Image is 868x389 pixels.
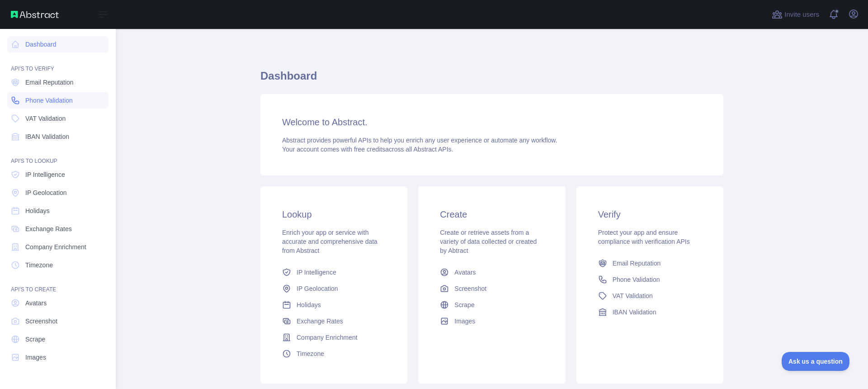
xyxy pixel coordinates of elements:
[7,331,108,347] a: Scrape
[7,275,108,293] div: API'S TO CREATE
[613,275,660,284] span: Phone Validation
[25,353,46,362] span: Images
[7,128,108,145] a: IBAN Validation
[436,280,547,297] a: Screenshot
[436,313,547,329] a: Images
[25,335,45,344] span: Scrape
[782,352,850,371] iframe: Toggle Customer Support
[25,224,72,233] span: Exchange Rates
[282,146,453,153] span: Your account comes with across all Abstract APIs.
[454,268,476,277] span: Avatars
[7,203,108,219] a: Holidays
[25,261,53,270] span: Timezone
[11,11,59,18] img: Abstract API
[7,92,108,109] a: Phone Validation
[784,9,819,20] span: Invite users
[7,54,108,72] div: API'S TO VERIFY
[7,166,108,183] a: IP Intelligence
[278,346,389,362] a: Timezone
[7,221,108,237] a: Exchange Rates
[282,208,386,221] h3: Lookup
[7,239,108,255] a: Company Enrichment
[25,78,74,87] span: Email Reputation
[260,69,723,90] h1: Dashboard
[440,229,537,254] span: Create or retrieve assets from a variety of data collected or created by Abtract
[436,297,547,313] a: Scrape
[7,147,108,165] div: API'S TO LOOKUP
[282,229,377,254] span: Enrich your app or service with accurate and comprehensive data from Abstract
[282,137,557,144] span: Abstract provides powerful APIs to help you enrich any user experience or automate any workflow.
[25,317,57,326] span: Screenshot
[7,257,108,273] a: Timezone
[354,146,385,153] span: free credits
[613,308,656,317] span: IBAN Validation
[282,116,702,128] h3: Welcome to Abstract.
[25,206,50,215] span: Holidays
[613,259,661,268] span: Email Reputation
[7,74,108,90] a: Email Reputation
[25,132,69,141] span: IBAN Validation
[278,313,389,329] a: Exchange Rates
[25,170,65,179] span: IP Intelligence
[297,349,324,358] span: Timezone
[7,36,108,52] a: Dashboard
[613,291,653,300] span: VAT Validation
[594,288,705,304] a: VAT Validation
[25,188,67,197] span: IP Geolocation
[297,284,338,293] span: IP Geolocation
[278,329,389,346] a: Company Enrichment
[598,229,690,245] span: Protect your app and ensure compliance with verification APIs
[594,255,705,271] a: Email Reputation
[436,264,547,280] a: Avatars
[7,295,108,311] a: Avatars
[594,304,705,320] a: IBAN Validation
[297,333,358,342] span: Company Enrichment
[297,300,321,309] span: Holidays
[25,96,73,105] span: Phone Validation
[25,242,86,251] span: Company Enrichment
[440,208,543,221] h3: Create
[454,300,474,309] span: Scrape
[25,299,47,308] span: Avatars
[454,284,486,293] span: Screenshot
[7,349,108,365] a: Images
[278,297,389,313] a: Holidays
[25,114,66,123] span: VAT Validation
[7,185,108,201] a: IP Geolocation
[594,271,705,288] a: Phone Validation
[598,208,702,221] h3: Verify
[297,268,336,277] span: IP Intelligence
[278,264,389,280] a: IP Intelligence
[7,110,108,127] a: VAT Validation
[278,280,389,297] a: IP Geolocation
[770,7,821,22] button: Invite users
[454,317,475,326] span: Images
[297,317,343,326] span: Exchange Rates
[7,313,108,329] a: Screenshot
